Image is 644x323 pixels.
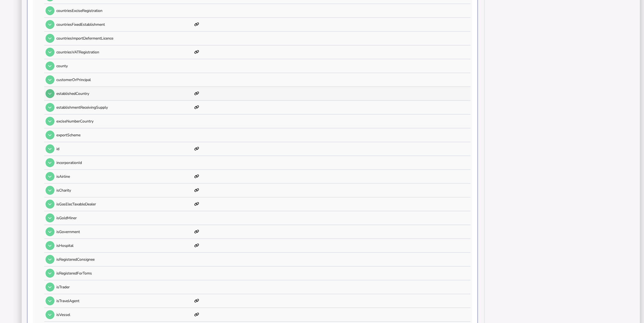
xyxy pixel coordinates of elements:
[56,229,192,234] p: isGovernment
[46,48,54,57] button: Open
[56,271,192,276] p: isRegisteredForToms
[194,230,199,234] i: This item has mappings defined
[56,36,192,41] p: countriesImportDefermentLicence
[46,6,54,15] button: Open
[56,91,192,96] p: establishedCountry
[46,62,54,70] button: Open
[194,22,199,26] i: This item has mappings defined
[46,241,54,250] button: Open
[194,313,199,316] i: This item has mappings defined
[56,8,192,13] p: countriesExciseRegistration
[194,299,199,303] i: This item has mappings defined
[56,298,192,303] p: isTravelAgent
[194,147,199,151] i: This item has mappings defined
[56,146,192,151] p: id
[46,214,54,222] button: Open
[194,50,199,54] i: This item has mappings defined
[46,186,54,195] button: Open
[46,131,54,140] button: Open
[46,296,54,305] button: Open
[194,175,199,178] i: This item has mappings defined
[46,283,54,292] button: Open
[56,202,192,207] p: isGasElecTaxableDealer
[56,285,192,290] p: isTrader
[56,257,192,262] p: isRegisteredConsignee
[46,310,54,319] button: Open
[56,133,192,138] p: exportScheme
[56,105,192,110] p: establishmentReceivingSupply
[56,160,192,165] p: incorporationId
[46,89,54,98] button: Open
[46,158,54,167] button: Open
[46,20,54,29] button: Open
[46,255,54,264] button: Open
[46,200,54,209] button: Open
[56,243,192,248] p: isHospital
[56,312,192,317] p: isVessel
[46,227,54,236] button: Open
[56,119,192,124] p: exciseNumberCountry
[46,172,54,181] button: Open
[194,244,199,247] i: This item has mappings defined
[194,105,199,109] i: This item has mappings defined
[56,174,192,179] p: isAirline
[194,202,199,206] i: This item has mappings defined
[56,215,192,221] p: isGoldMiner
[46,269,54,278] button: Open
[194,92,199,95] i: This item has mappings defined
[56,50,192,55] p: countriesVATRegistration
[56,63,192,69] p: county
[56,77,192,82] p: customerOrPrincipal
[46,34,54,43] button: Open
[46,117,54,126] button: Open
[194,188,199,192] i: This item has mappings defined
[46,103,54,112] button: Open
[46,144,54,153] button: Open
[56,22,192,27] p: countriesFixedEstablishment
[56,188,192,193] p: isCharity
[46,75,54,84] button: Open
